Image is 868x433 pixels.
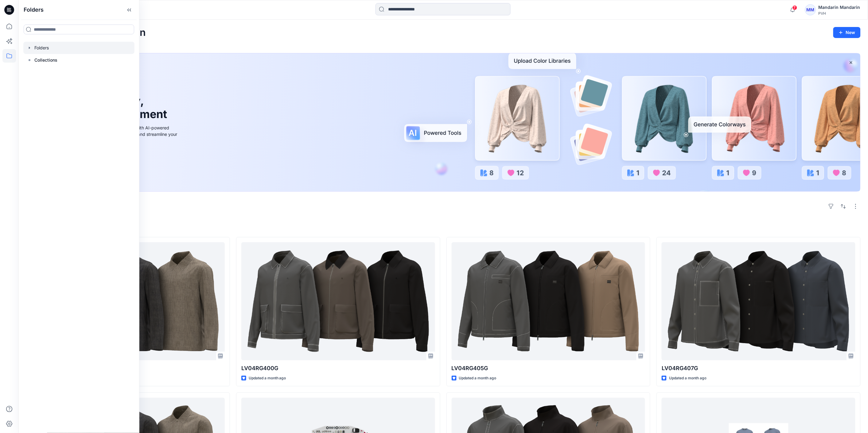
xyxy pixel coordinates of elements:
div: Mandarin Mandarin [819,4,860,11]
p: Updated a month ago [249,375,286,381]
p: Updated a month ago [459,375,496,381]
a: LV04RG407G [662,242,855,360]
div: MM [805,4,816,15]
div: PVH [819,11,860,16]
p: LV04RG407G [662,364,855,373]
h4: Styles [26,224,861,231]
span: 7 [792,5,797,10]
p: Updated a month ago [669,375,706,381]
a: LV04RG400G [241,242,435,360]
p: LV04RG400G [241,364,435,373]
a: LV04RG405G [452,242,645,360]
p: Collections [34,56,57,64]
button: New [833,27,861,38]
p: LV04RG405G [452,364,645,373]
